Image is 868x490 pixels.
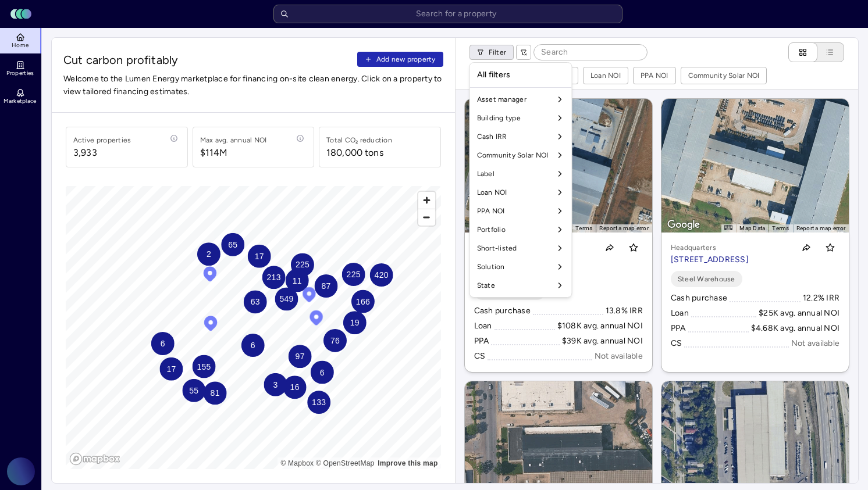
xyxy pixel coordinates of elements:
[472,202,570,220] div: PPA NOI
[472,109,570,127] div: Building type
[280,459,314,467] a: Mapbox
[472,220,570,239] div: Portfolio
[378,459,437,467] a: Map feedback
[472,127,570,146] div: Cash IRR
[472,183,570,202] div: Loan NOI
[418,192,435,209] button: Zoom in
[472,239,570,257] div: Short-listed
[472,65,570,85] div: All filters
[69,452,120,466] a: Mapbox logo
[418,209,435,226] button: Zoom out
[472,90,570,109] div: Asset manager
[472,146,570,164] div: Community Solar NOI
[472,257,570,276] div: Solution
[316,459,375,467] a: OpenStreetMap
[472,164,570,183] div: Label
[472,276,570,295] div: State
